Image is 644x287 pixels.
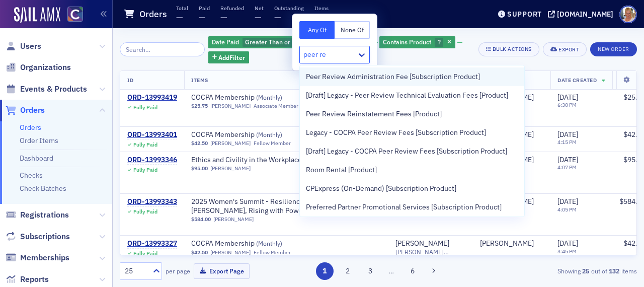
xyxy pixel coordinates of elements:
[404,262,422,280] button: 6
[191,216,211,223] span: $584.00
[339,262,356,280] button: 2
[255,5,264,12] p: Net
[218,53,245,62] span: Add Filter
[557,155,578,164] span: [DATE]
[139,8,167,20] h1: Orders
[306,90,508,101] span: [Draft] Legacy - Peer Review Technical Evaluation Fees [Product]
[548,11,617,18] button: [DOMAIN_NAME]
[557,197,578,206] span: [DATE]
[306,109,442,119] span: Peer Review Reinstatement Fees [Product]
[166,266,190,275] label: per page
[306,202,502,212] span: Preferred Partner Promotional Services [Subscription Product]
[480,239,534,248] a: [PERSON_NAME]
[208,51,250,64] button: AddFilter
[199,5,210,12] p: Paid
[133,104,157,111] div: Fully Paid
[362,262,379,280] button: 3
[254,140,291,147] div: Fellow Member
[478,42,539,56] button: Bulk Actions
[120,42,205,56] input: Search…
[480,239,543,248] span: Dwight Dettloff
[558,47,579,52] div: Export
[127,239,177,248] a: ORD-13993327
[493,46,532,52] div: Bulk Actions
[191,197,381,215] span: 2025 Women's Summit - Resilience: Bending with Grace, Rising with Power
[220,12,227,23] span: —
[6,62,71,73] a: Organizations
[176,12,183,23] span: —
[256,130,282,138] span: ( Monthly )
[557,130,578,139] span: [DATE]
[335,21,370,39] button: None Of
[245,38,317,46] span: Greater Than or Equal To :
[133,250,157,257] div: Fully Paid
[210,103,251,109] a: [PERSON_NAME]
[20,274,49,285] span: Reports
[191,77,208,84] span: Items
[127,156,177,165] a: ORD-13993346
[274,5,304,12] p: Outstanding
[6,105,45,116] a: Orders
[557,138,577,146] time: 4:15 PM
[125,266,147,276] div: 25
[254,103,298,109] div: Associate Member
[191,93,318,102] a: COCPA Membership (Monthly)
[256,239,282,247] span: ( Monthly )
[176,5,188,12] p: Total
[6,231,70,242] a: Subscriptions
[20,231,70,242] span: Subscriptions
[133,208,157,215] div: Fully Paid
[395,239,449,248] a: [PERSON_NAME]
[191,130,318,139] span: COCPA Membership
[590,42,637,56] button: New Order
[210,140,251,147] a: [PERSON_NAME]
[619,6,637,23] span: Profile
[557,206,577,213] time: 4:05 PM
[20,209,69,221] span: Registrations
[557,248,577,255] time: 3:45 PM
[199,12,206,23] span: —
[256,93,282,101] span: ( Monthly )
[6,252,69,263] a: Memberships
[213,216,254,223] a: [PERSON_NAME]
[274,12,281,23] span: —
[314,12,321,23] span: —
[20,154,53,163] a: Dashboard
[6,84,87,95] a: Events & Products
[127,77,133,84] span: ID
[127,197,177,206] a: ORD-13993343
[306,165,377,175] span: Room Rental [Product]
[220,5,244,12] p: Refunded
[507,10,542,19] div: Support
[127,93,177,102] a: ORD-13993419
[314,5,329,12] p: Items
[20,41,41,52] span: Users
[191,239,318,248] span: COCPA Membership
[20,84,87,95] span: Events & Products
[191,140,208,147] span: $42.50
[210,165,251,172] a: [PERSON_NAME]
[384,266,398,275] span: …
[395,248,466,256] span: [PERSON_NAME][EMAIL_ADDRESS][PERSON_NAME][DOMAIN_NAME]
[14,7,60,23] img: SailAMX
[254,249,291,256] div: Fellow Member
[191,93,318,102] span: COCPA Membership
[557,164,577,171] time: 4:07 PM
[191,197,381,215] a: 2025 Women's Summit - Resilience: Bending with [PERSON_NAME], Rising with Power
[191,103,208,109] span: $25.75
[20,136,58,145] a: Order Items
[20,171,43,180] a: Checks
[20,184,66,193] a: Check Batches
[6,274,49,285] a: Reports
[590,44,637,53] a: New Order
[557,10,613,19] div: [DOMAIN_NAME]
[557,93,578,102] span: [DATE]
[191,239,318,248] a: COCPA Membership (Monthly)
[60,7,83,24] a: View Homepage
